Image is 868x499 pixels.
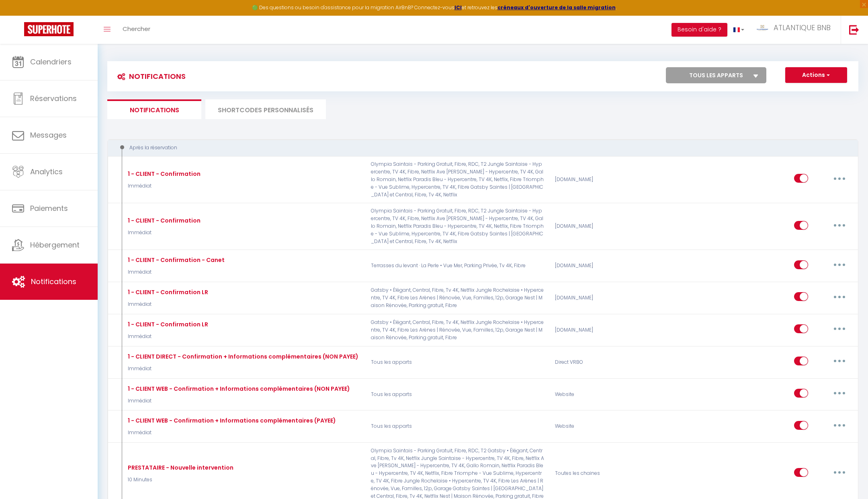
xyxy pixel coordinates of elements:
[126,333,208,340] p: Immédiat
[497,4,616,11] a: créneaux d'ouverture de la salle migration
[31,276,76,287] span: Notifications
[550,415,672,438] div: Website
[550,254,672,278] div: [DOMAIN_NAME]
[550,161,672,198] div: [DOMAIN_NAME]
[126,301,208,308] p: Immédiat
[550,286,672,309] div: [DOMAIN_NAME]
[30,93,77,103] span: Réservations
[671,23,727,37] button: Besoin d'aide ?
[550,207,672,245] div: [DOMAIN_NAME]
[126,216,201,225] div: 1 - CLIENT - Confirmation
[126,352,358,361] div: 1 - CLIENT DIRECT - Confirmation + Informations complémentaires (NON PAYEE)
[205,99,326,119] li: SHORTCODES PERSONNALISÉS
[126,429,336,437] p: Immédiat
[366,254,550,278] p: Terrasses du levant · La Perle • Vue Mer, Parking Privée, Tv 4K, Fibre
[126,169,201,178] div: 1 - CLIENT - Confirmation
[834,463,862,493] iframe: Chat
[366,351,550,374] p: Tous les apparts
[126,268,225,276] p: Immédiat
[115,144,836,152] div: Après la réservation
[550,318,672,342] div: [DOMAIN_NAME]
[366,383,550,406] p: Tous les apparts
[126,397,350,405] p: Immédiat
[126,182,201,190] p: Immédiat
[24,22,74,36] img: Super Booking
[126,229,201,237] p: Immédiat
[366,415,550,438] p: Tous les apparts
[849,25,859,35] img: logout
[550,351,672,374] div: Direct VRBO
[30,167,63,177] span: Analytics
[454,4,462,11] a: ICI
[366,286,550,309] p: Gatsby • Élégant, Central, Fibre, Tv 4K, Netflix Jungle Rochelaise • Hypercentre, TV 4K, Fibre Le...
[6,3,31,27] button: Ouvrir le widget de chat LiveChat
[126,463,233,472] div: PRESTATAIRE - Nouvelle intervention
[107,99,201,119] li: Notifications
[123,25,150,33] span: Chercher
[126,256,225,264] div: 1 - CLIENT - Confirmation - Canet
[366,318,550,342] p: Gatsby • Élégant, Central, Fibre, Tv 4K, Netflix Jungle Rochelaise • Hypercentre, TV 4K, Fibre Le...
[550,383,672,406] div: Website
[126,365,358,373] p: Immédiat
[117,16,156,44] a: Chercher
[30,203,68,213] span: Paiements
[126,320,208,329] div: 1 - CLIENT - Confirmation LR
[785,67,847,83] button: Actions
[30,130,67,140] span: Messages
[756,25,768,31] img: ...
[126,416,336,425] div: 1 - CLIENT WEB - Confirmation + Informations complémentaires (PAYEE)
[774,23,831,33] span: ATLANTIQUE BNB
[126,288,208,297] div: 1 - CLIENT - Confirmation LR
[750,16,841,44] a: ... ATLANTIQUE BNB
[366,207,550,245] p: Olympia Saintais - Parking Gratuit, Fibre, RDC, T2 Jungle Saintaise - Hypercentre, TV 4K, Fibre, ...
[366,161,550,198] p: Olympia Saintais - Parking Gratuit, Fibre, RDC, T2 Jungle Saintaise - Hypercentre, TV 4K, Fibre, ...
[113,67,186,85] h3: Notifications
[126,476,233,484] p: 10 Minutes
[126,384,350,393] div: 1 - CLIENT WEB - Confirmation + Informations complémentaires (NON PAYEE)
[30,57,72,67] span: Calendriers
[30,240,80,250] span: Hébergement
